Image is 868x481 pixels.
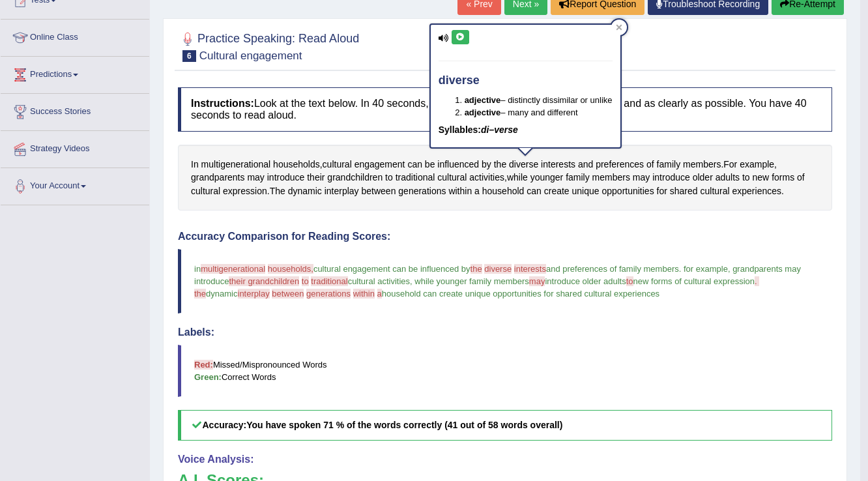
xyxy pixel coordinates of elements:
[267,171,305,184] span: Click to see word definition
[325,184,359,198] span: Click to see word definition
[596,158,644,171] span: Click to see word definition
[797,171,805,184] span: Click to see word definition
[1,94,149,126] a: Success Stories
[246,420,562,430] b: You have spoken 71 % of the words correctly (41 out of 58 words overall)
[465,95,501,105] b: adjective
[509,158,538,171] span: Click to see word definition
[206,289,237,299] span: dynamic
[385,171,393,184] span: Click to see word definition
[414,276,529,286] span: while younger family members
[178,145,832,211] div: , . , , . .
[742,171,750,184] span: Click to see word definition
[482,158,491,171] span: Click to see word definition
[288,184,322,198] span: Click to see word definition
[178,345,832,397] blockquote: Missed/Mispronounced Words Correct Words
[311,276,347,286] span: traditional
[494,158,506,171] span: Click to see word definition
[633,171,650,184] span: Click to see word definition
[544,184,570,198] span: Click to see word definition
[194,264,201,274] span: in
[529,276,545,286] span: may
[437,158,479,171] span: Click to see word definition
[410,276,412,286] span: ,
[353,289,375,299] span: within
[223,184,267,198] span: Click to see word definition
[194,372,222,382] b: Green:
[470,264,482,274] span: the
[601,184,654,198] span: Click to see word definition
[178,454,832,465] h4: Voice Analysis:
[679,264,682,274] span: .
[716,171,740,184] span: Click to see word definition
[728,264,731,274] span: ,
[566,171,590,184] span: Click to see word definition
[439,125,613,135] h5: Syllables:
[723,158,737,171] span: Click to see word definition
[546,264,679,274] span: and preferences of family members
[474,184,480,198] span: Click to see word definition
[732,184,782,198] span: Click to see word definition
[348,276,410,286] span: cultural activities
[191,171,245,184] span: Click to see word definition
[482,184,525,198] span: Click to see word definition
[272,289,304,299] span: between
[527,184,542,198] span: Click to see word definition
[481,124,518,135] em: di–verse
[684,264,728,274] span: for example
[327,171,383,184] span: Click to see word definition
[465,108,501,117] b: adjective
[178,231,832,242] h4: Accuracy Comparison for Reading Scores:
[201,264,265,274] span: multigenerational
[670,184,698,198] span: Click to see word definition
[302,276,309,286] span: to
[407,158,422,171] span: Click to see word definition
[178,410,832,441] h5: Accuracy:
[465,94,613,106] li: – distinctly dissimilar or unlike
[199,50,302,62] small: Cultural engagement
[633,276,755,286] span: new forms of cultural expression
[194,360,213,370] b: Red:
[178,87,832,131] h4: Look at the text below. In 40 seconds, you must read this text aloud as naturally and as clearly ...
[178,327,832,338] h4: Labels:
[247,171,264,184] span: Click to see word definition
[507,171,528,184] span: Click to see word definition
[273,158,320,171] span: Click to see word definition
[700,184,729,198] span: Click to see word definition
[306,289,351,299] span: generations
[1,131,149,164] a: Strategy Videos
[439,74,613,87] h4: diverse
[1,168,149,201] a: Your Account
[772,171,794,184] span: Click to see word definition
[753,171,770,184] span: Click to see word definition
[238,289,270,299] span: interplay
[1,20,149,52] a: Online Class
[465,106,613,119] li: – many and different
[484,264,512,274] span: diverse
[646,158,654,171] span: Click to see word definition
[270,184,285,198] span: Click to see word definition
[683,158,721,171] span: Click to see word definition
[514,264,546,274] span: interests
[578,158,593,171] span: Click to see word definition
[740,158,774,171] span: Click to see word definition
[229,276,299,286] span: their grandchildren
[469,171,504,184] span: Click to see word definition
[626,276,633,286] span: to
[545,276,626,286] span: introduce older adults
[530,171,564,184] span: Click to see word definition
[657,184,667,198] span: Click to see word definition
[572,184,600,198] span: Click to see word definition
[361,184,396,198] span: Click to see word definition
[191,158,199,171] span: Click to see word definition
[1,57,149,89] a: Predictions
[541,158,575,171] span: Click to see word definition
[191,98,254,109] b: Instructions:
[313,264,470,274] span: cultural engagement can be influenced by
[382,289,659,299] span: household can create unique opportunities for shared cultural experiences
[323,158,352,171] span: Click to see word definition
[201,158,271,171] span: Click to see word definition
[592,171,630,184] span: Click to see word definition
[425,158,435,171] span: Click to see word definition
[657,158,681,171] span: Click to see word definition
[191,184,220,198] span: Click to see word definition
